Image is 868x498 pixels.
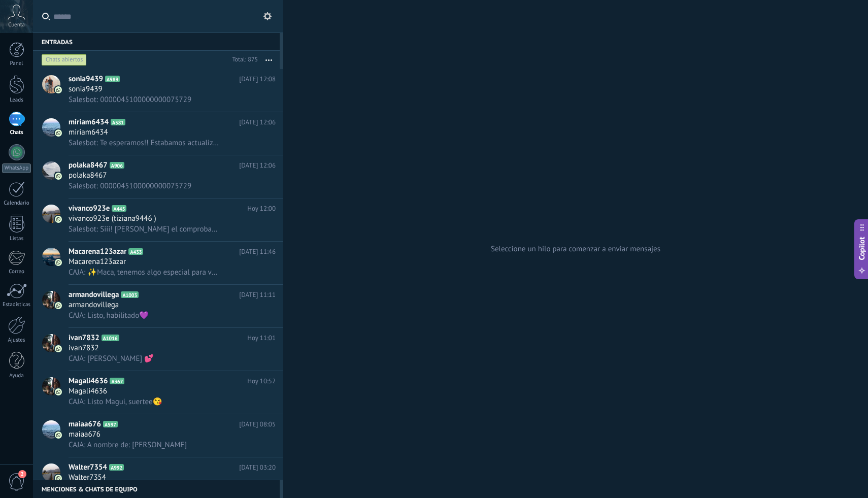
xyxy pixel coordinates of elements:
[55,431,62,439] img: icon
[103,421,118,427] span: A597
[55,475,62,482] img: icon
[2,302,31,308] div: Estadísticas
[239,247,276,257] span: [DATE] 11:46
[247,333,276,343] span: Hoy 11:01
[55,86,62,93] img: icon
[69,429,101,440] span: maiaa676
[2,373,31,379] div: Ayuda
[2,236,31,242] div: Listas
[69,419,101,429] span: maiaa676
[110,378,124,384] span: A367
[8,22,25,28] span: Cuenta
[69,171,107,181] span: polaka8467
[69,397,162,407] span: CAJA: Listo Magui, suertee😘
[33,242,283,284] a: avatariconMacarena123azarA433[DATE] 11:46Macarena123azarCAJA: ✨Maca, tenemos algo especial para v...
[857,237,867,260] span: Copilot
[2,200,31,207] div: Calendario
[18,470,26,478] span: 2
[247,204,276,214] span: Hoy 12:00
[128,248,143,255] span: A433
[69,386,107,396] span: Magali4636
[69,300,119,310] span: armandovillega
[42,54,87,66] div: Chats abiertos
[69,354,154,363] span: CAJA: [PERSON_NAME] 💕
[239,117,276,127] span: [DATE] 12:06
[239,160,276,171] span: [DATE] 12:06
[111,119,125,125] span: A381
[69,95,191,105] span: Salesbot: 0000045100000000075729
[69,127,108,138] span: miriam6434
[239,290,276,300] span: [DATE] 11:11
[110,162,124,169] span: A906
[69,473,106,483] span: Walter7354
[33,328,283,371] a: avatariconivan7832A1016Hoy 11:01ivan7832CAJA: [PERSON_NAME] 💕
[69,290,119,300] span: armandovillega
[55,345,62,352] img: icon
[33,414,283,457] a: avatariconmaiaa676A597[DATE] 08:05maiaa676CAJA: A nombre de: [PERSON_NAME]
[69,268,220,277] span: CAJA: ✨Maca, tenemos algo especial para vos 💎 Nuevo canal con promos exclusivas 🔥 👉 Unite, mandan...
[55,129,62,137] img: icon
[55,216,62,223] img: icon
[69,181,191,191] span: Salesbot: 0000045100000000075729
[2,129,31,136] div: Chats
[69,311,149,320] span: CAJA: Listo, habilitado💜
[55,259,62,266] img: icon
[228,55,258,65] div: Total: 875
[69,138,220,148] span: Salesbot: Te esperamos!! Estabamos actualizando el sistema😃
[105,76,120,82] span: A989
[239,419,276,429] span: [DATE] 08:05
[33,198,283,241] a: avatariconvivanco923eA445Hoy 12:00vivanco923e (tiziana9446 )Salesbot: Siii! [PERSON_NAME] el comp...
[69,333,99,343] span: ivan7832
[33,69,283,112] a: avatariconsonia9439A989[DATE] 12:08sonia9439Salesbot: 0000045100000000075729
[102,335,119,341] span: A1016
[69,214,156,224] span: vivanco923e (tiziana9446 )
[247,376,276,386] span: Hoy 10:52
[69,117,109,127] span: miriam6434
[69,224,220,234] span: Salesbot: Siii! [PERSON_NAME] el comprobante por favor
[2,60,31,67] div: Panel
[55,388,62,395] img: icon
[2,337,31,344] div: Ajustes
[69,74,103,84] span: sonia9439
[33,285,283,327] a: avatariconarmandovillegaA1003[DATE] 11:11armandovillegaCAJA: Listo, habilitado💜
[33,371,283,414] a: avatariconMagali4636A367Hoy 10:52Magali4636CAJA: Listo Magui, suertee😘
[69,204,110,214] span: vivanco923e
[121,291,139,298] span: A1003
[112,205,126,212] span: A445
[2,163,31,173] div: WhatsApp
[33,32,280,51] div: Entradas
[2,269,31,275] div: Correo
[2,97,31,104] div: Leads
[239,462,276,473] span: [DATE] 03:20
[33,480,280,498] div: Menciones & Chats de equipo
[69,160,108,171] span: polaka8467
[33,155,283,198] a: avatariconpolaka8467A906[DATE] 12:06polaka8467Salesbot: 0000045100000000075729
[69,257,126,267] span: Macarena123azar
[33,112,283,155] a: avatariconmiriam6434A381[DATE] 12:06miriam6434Salesbot: Te esperamos!! Estabamos actualizando el ...
[69,343,99,353] span: ivan7832
[69,84,103,94] span: sonia9439
[109,464,124,471] span: A992
[239,74,276,84] span: [DATE] 12:08
[55,173,62,180] img: icon
[69,440,187,450] span: CAJA: A nombre de: [PERSON_NAME]
[69,376,108,386] span: Magali4636
[55,302,62,309] img: icon
[69,462,107,473] span: Walter7354
[69,247,126,257] span: Macarena123azar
